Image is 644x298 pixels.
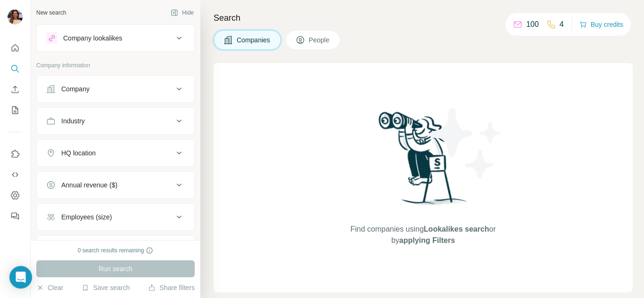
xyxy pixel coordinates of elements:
button: Use Surfe API [8,166,23,183]
img: Surfe Illustration - Woman searching with binoculars [374,109,472,214]
button: Buy credits [579,18,623,31]
div: Company lookalikes [63,33,122,43]
div: HQ location [61,148,96,158]
button: Employees (size) [37,206,194,228]
button: Company [37,78,194,100]
button: Clear [36,283,63,292]
img: Surfe Illustration - Stars [423,101,508,185]
span: Companies [237,35,271,45]
button: Save search [82,283,130,292]
button: Company lookalikes [37,27,194,49]
div: Annual revenue ($) [61,180,117,190]
span: applying Filters [399,236,455,244]
span: Find companies using or by [347,224,498,246]
button: Feedback [8,208,23,225]
button: Use Surfe on LinkedIn [8,145,23,162]
button: Quick start [8,40,23,56]
div: Employees (size) [61,212,112,222]
button: Technologies [37,238,194,260]
div: Industry [61,116,85,126]
button: Share filters [148,283,195,292]
button: Hide [164,6,200,20]
img: Avatar [8,9,23,24]
button: HQ location [37,142,194,164]
button: Industry [37,110,194,132]
p: 4 [560,19,564,30]
div: Open Intercom Messenger [9,266,32,289]
div: New search [36,8,66,17]
button: Search [8,60,23,77]
p: 100 [526,19,539,30]
span: Lookalikes search [424,225,489,233]
p: Company information [36,61,195,70]
button: Enrich CSV [8,81,23,98]
button: Annual revenue ($) [37,174,194,196]
h4: Search [214,11,633,24]
button: Dashboard [8,187,23,204]
div: 0 search results remaining [78,246,154,255]
button: My lists [8,102,23,119]
div: Company [61,84,90,94]
span: People [309,35,330,45]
